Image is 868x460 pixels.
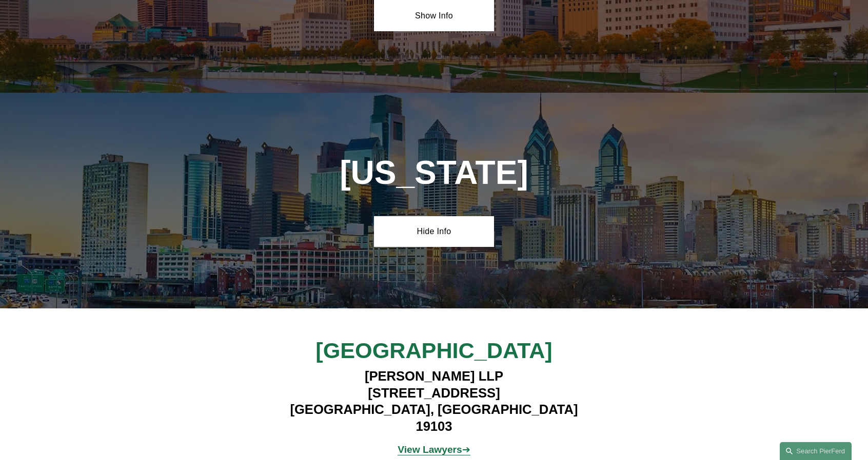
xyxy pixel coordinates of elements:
[780,442,852,460] a: Search this site
[374,216,494,247] a: Hide Info
[398,444,462,455] strong: View Lawyers
[315,338,552,363] span: [GEOGRAPHIC_DATA]
[398,444,470,455] a: View Lawyers➔
[284,368,583,434] h4: [PERSON_NAME] LLP [STREET_ADDRESS] [GEOGRAPHIC_DATA], [GEOGRAPHIC_DATA] 19103
[284,154,583,192] h1: [US_STATE]
[398,444,470,455] span: ➔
